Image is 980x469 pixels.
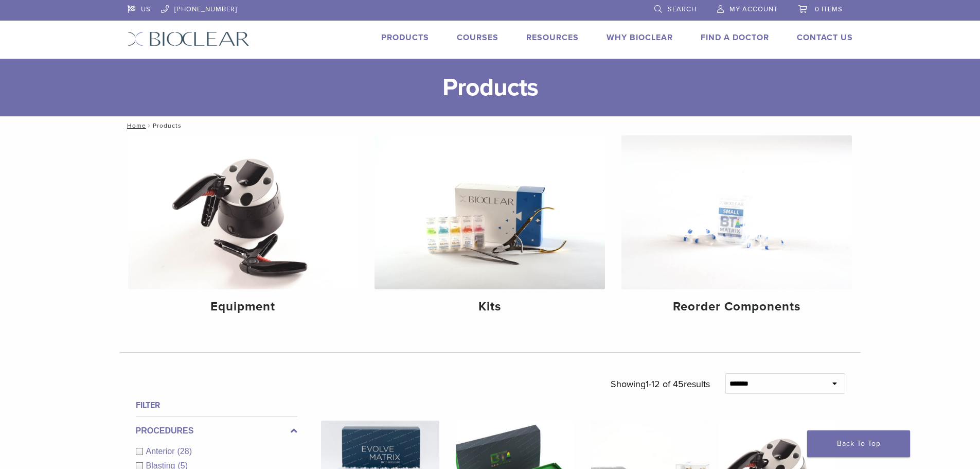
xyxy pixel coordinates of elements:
[375,135,605,323] a: Kits
[375,135,605,289] img: Kits
[136,399,297,411] h4: Filter
[815,5,843,13] span: 0 items
[621,135,852,323] a: Reorder Components
[701,32,769,43] a: Find A Doctor
[807,430,910,457] a: Back To Top
[646,378,684,390] span: 1-12 of 45
[124,122,146,129] a: Home
[611,373,710,395] p: Showing results
[146,123,153,128] span: /
[136,298,350,316] h4: Equipment
[607,32,673,43] a: Why Bioclear
[383,298,597,316] h4: Kits
[146,447,177,456] span: Anterior
[381,32,429,43] a: Products
[797,32,853,43] a: Contact Us
[177,447,192,456] span: (28)
[668,5,697,13] span: Search
[630,298,844,316] h4: Reorder Components
[120,116,861,135] nav: Products
[526,32,579,43] a: Resources
[457,32,498,43] a: Courses
[729,5,778,13] span: My Account
[128,135,359,323] a: Equipment
[128,135,359,289] img: Equipment
[621,135,852,289] img: Reorder Components
[128,31,250,46] img: Bioclear
[136,425,297,437] label: Procedures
